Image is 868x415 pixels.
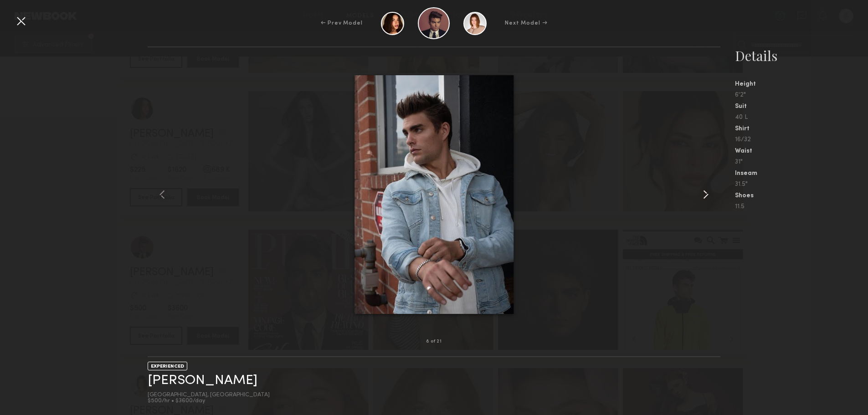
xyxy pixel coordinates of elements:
div: ← Prev Model [321,19,363,27]
div: Suit [735,103,868,110]
div: 31.5" [735,181,868,188]
div: Height [735,81,868,87]
div: 8 of 21 [426,339,442,344]
div: Waist [735,148,868,154]
div: Shoes [735,193,868,199]
div: Shirt [735,126,868,132]
div: [GEOGRAPHIC_DATA], [GEOGRAPHIC_DATA] [148,392,270,398]
div: Inseam [735,170,868,177]
div: 31" [735,159,868,165]
div: $500/hr • $3600/day [148,398,270,404]
div: 6'2" [735,92,868,98]
div: Next Model → [505,19,547,27]
div: 16/32 [735,137,868,143]
div: Details [735,46,868,65]
div: EXPERIENCED [148,362,187,370]
div: 11.5 [735,204,868,210]
a: [PERSON_NAME] [148,374,257,388]
div: 40 L [735,114,868,121]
